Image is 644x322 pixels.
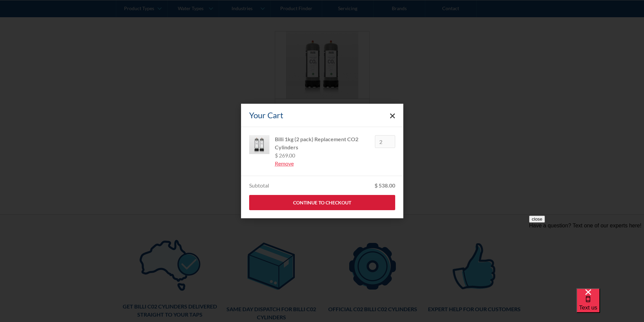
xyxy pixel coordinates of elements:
[249,195,395,210] a: Continue to Checkout
[375,181,395,190] div: $ 538.00
[275,159,369,168] div: Remove
[529,216,644,297] iframe: podium webchat widget prompt
[275,159,369,168] a: Remove item from cart
[275,151,369,159] div: $ 269.00
[275,135,369,151] div: Billi 1kg (2 pack) Replacement CO2 Cylinders
[249,109,283,121] div: Your Cart
[576,288,644,322] iframe: podium webchat widget bubble
[249,181,269,190] div: Subtotal
[390,113,395,118] a: Close cart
